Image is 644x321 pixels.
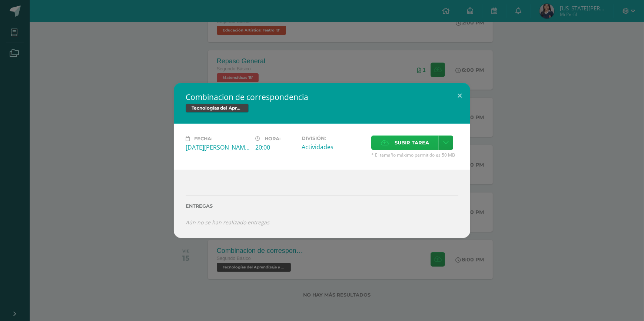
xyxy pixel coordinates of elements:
span: Tecnologías del Aprendizaje y la Comunicación [186,104,249,113]
div: 20:00 [255,143,296,151]
button: Close (Esc) [449,83,470,108]
h2: Combinacion de correspondencia [186,92,458,102]
i: Aún no se han realizado entregas [186,219,269,226]
label: Entregas [186,203,458,209]
div: Actividades [302,143,365,151]
span: Subir tarea [395,136,429,150]
div: [DATE][PERSON_NAME] [186,143,249,151]
span: Hora: [265,136,280,141]
span: Fecha: [194,136,212,141]
label: División: [302,136,365,141]
span: * El tamaño máximo permitido es 50 MB [371,152,458,158]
